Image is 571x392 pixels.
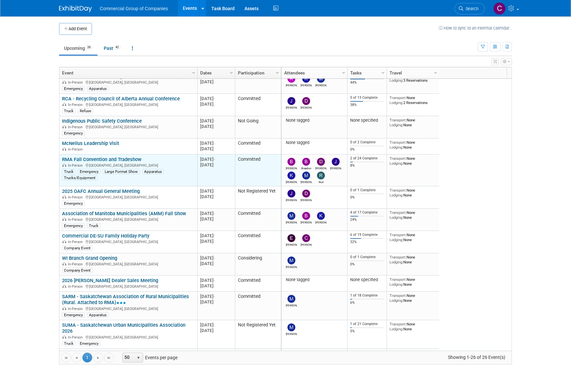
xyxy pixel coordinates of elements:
span: - [214,256,215,260]
td: Committed [235,72,281,94]
div: Trucks/Equipment [62,175,97,180]
img: Cole Mattern [493,2,506,15]
a: Column Settings [340,67,348,77]
div: [GEOGRAPHIC_DATA], [GEOGRAPHIC_DATA] [62,261,194,267]
img: Mitch Mesenchuk [287,295,295,303]
div: None specified [350,118,384,123]
td: Committed [235,155,281,186]
span: Lodging: [390,282,403,287]
a: SUMA - Saskatchewan Urban Municipalities Association 2026 [62,322,185,334]
span: Showing 1-26 of 26 Event(s) [442,353,512,362]
a: Attendees [284,67,343,78]
img: In-Person Event [62,163,66,167]
div: Mitch Mesenchuk [286,220,297,224]
div: [GEOGRAPHIC_DATA], [GEOGRAPHIC_DATA] [62,217,194,222]
div: Mitch Mesenchuk [286,303,297,307]
img: In-Person Event [62,284,66,288]
div: [DATE] [200,211,232,216]
img: Brennan Kapler [287,158,295,166]
span: In-Person [68,195,85,199]
div: Emergency [62,86,85,91]
div: Mitch Mesenchuk [286,264,297,269]
div: David West [301,105,312,109]
span: Lodging: [390,237,403,242]
span: select [136,355,141,361]
div: Derek MacDonald [301,197,312,202]
a: 2026 [PERSON_NAME] Dealer Sales Meeting [62,278,158,283]
img: Rod Leland [317,172,325,179]
div: Kelly Mayhew [286,179,297,184]
div: 5 of 13 Complete [350,95,384,100]
a: Travel [390,67,435,78]
div: 0 of 2 Complete [350,140,384,145]
a: How to sync to an external calendar... [439,26,512,31]
img: Braden Coran [302,212,310,220]
span: In-Person [68,80,85,85]
div: [DATE] [200,118,232,124]
a: RMA Fall Convention and Tradeshow [62,156,141,162]
span: Column Settings [275,70,280,75]
a: Indigenous Public Safety Conference [62,118,142,124]
img: In-Person Event [62,240,66,243]
a: Association of Manitoba Municipalities (AMM) Fall Show [62,211,186,217]
img: In-Person Event [62,147,66,151]
a: WI Branch Grand Opening [62,255,117,261]
div: [GEOGRAPHIC_DATA], [GEOGRAPHIC_DATA] [62,306,194,311]
span: Transport: [390,95,407,100]
span: Lodging: [390,260,403,264]
span: In-Person [68,125,85,129]
td: Not Going [235,116,281,138]
div: None tagged [284,140,345,145]
div: [DATE] [200,96,232,101]
div: [GEOGRAPHIC_DATA], [GEOGRAPHIC_DATA] [62,124,194,130]
img: Adam Dingman [287,75,295,83]
div: Truck [62,108,75,113]
div: Apparatus [87,312,109,318]
span: Events per page [114,353,184,362]
span: - [214,211,215,216]
img: Jason Fast [332,158,340,166]
img: ExhibitDay [59,6,92,12]
span: In-Person [68,262,85,266]
div: [DATE] [200,101,232,107]
div: Truck [62,341,75,346]
img: In-Person Event [62,80,66,84]
img: David West [317,158,325,166]
div: 1 of 21 Complete [350,322,384,326]
div: 1 of 18 Complete [350,293,384,298]
div: None None [390,233,437,242]
div: [DATE] [200,156,232,162]
div: 44% [350,80,384,85]
span: Transport: [390,322,407,326]
div: Jason Fast [330,166,342,170]
div: [DATE] [200,140,232,146]
span: Transport: [390,293,407,298]
div: [GEOGRAPHIC_DATA], [GEOGRAPHIC_DATA] [62,102,194,107]
div: [DATE] [200,146,232,152]
span: In-Person [68,217,85,222]
td: Committed [235,94,281,116]
div: Emergency [62,312,85,318]
div: [DATE] [200,233,232,238]
span: Lodging: [390,78,403,83]
span: Go to the last page [106,355,112,361]
div: None None [390,293,437,303]
span: - [214,189,215,194]
div: Large Format Show [103,169,140,174]
div: 24% [350,217,384,222]
div: [DATE] [200,255,232,261]
span: Lodging: [390,193,403,197]
div: [DATE] [200,294,232,299]
span: In-Person [68,335,85,340]
div: [DATE] [200,188,232,194]
div: None None [390,140,437,150]
div: Truck [62,169,75,174]
span: Column Settings [191,70,196,75]
a: Past42 [99,42,126,54]
div: None None [390,210,437,220]
div: None None [390,277,437,287]
div: 32% [350,240,384,244]
div: Braden Coran [301,220,312,224]
img: In-Person Event [62,125,66,128]
button: Add Event [59,23,92,35]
